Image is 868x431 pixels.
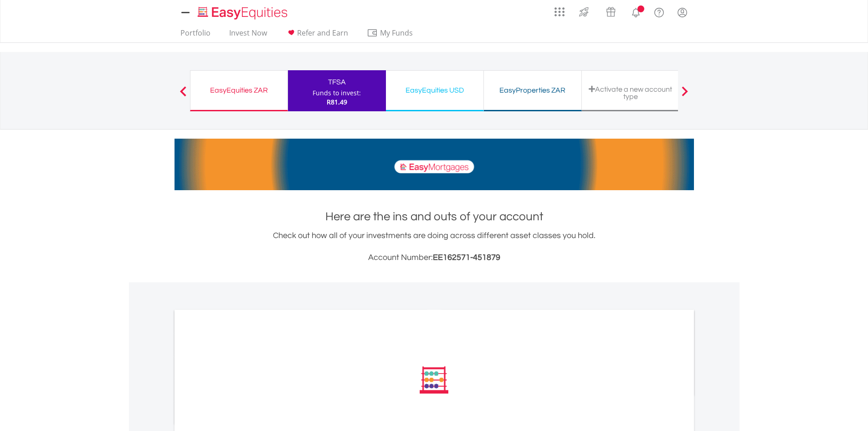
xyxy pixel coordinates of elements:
a: AppsGrid [549,2,570,17]
a: Portfolio [177,28,214,42]
div: Check out how all of your investments are doing across different asset classes you hold. [175,229,694,264]
div: EasyEquities ZAR [196,84,282,97]
a: Invest Now [226,28,271,42]
img: vouchers-v2.svg [603,5,618,19]
span: Refer and Earn [297,28,348,38]
a: FAQ's and Support [647,2,671,21]
a: Refer and Earn [282,28,352,42]
span: EE162571-451879 [433,253,500,262]
a: Vouchers [597,2,624,19]
div: EasyEquities USD [391,84,478,97]
img: grid-menu-icon.svg [555,7,565,17]
div: TFSA [293,76,380,88]
img: EasyEquities_Logo.png [196,5,291,21]
div: Activate a new account type [587,85,674,100]
a: Home page [194,2,291,21]
h1: Here are the ins and outs of your account [175,208,694,225]
img: EasyMortage Promotion Banner [175,139,694,190]
h3: Account Number: [175,251,694,264]
a: My Profile [671,2,694,22]
img: thrive-v2.svg [576,5,591,19]
div: EasyProperties ZAR [489,84,576,97]
div: Funds to invest: [313,88,361,98]
span: My Funds [367,27,426,39]
span: R81.49 [327,98,347,106]
a: Notifications [624,2,647,21]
